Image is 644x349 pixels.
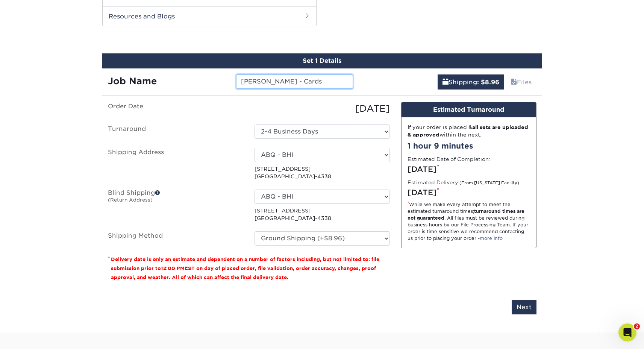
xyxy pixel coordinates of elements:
div: Estimated Turnaround [402,102,536,117]
a: Shipping: $8.96 [438,74,504,90]
small: (From [US_STATE] Facility) [459,181,519,185]
label: Shipping Method [102,231,249,246]
div: [DATE] [249,102,395,115]
label: Blind Shipping [102,190,249,222]
label: Estimated Delivery: [408,179,519,186]
b: : $8.96 [477,79,499,86]
div: While we make every attempt to meet the estimated turnaround times; . All files must be reviewed ... [408,201,530,242]
strong: turnaround times are not guaranteed [408,208,524,221]
span: 2 [634,323,640,329]
small: Delivery date is only an estimate and dependent on a number of factors including, but not limited... [111,256,379,280]
p: [STREET_ADDRESS] [GEOGRAPHIC_DATA]-4338 [255,207,390,222]
h2: Resources and Blogs [103,6,316,26]
input: Enter a job name [236,74,353,89]
div: [DATE] [408,187,530,198]
strong: Job Name [108,76,157,86]
label: Turnaround [102,124,249,139]
p: [STREET_ADDRESS] [GEOGRAPHIC_DATA]-4338 [255,165,390,181]
div: Set 1 Details [102,53,542,68]
small: (Return Address) [108,197,153,203]
div: 1 hour 9 minutes [408,140,530,152]
label: Estimated Date of Completion: [408,155,490,163]
span: files [511,79,517,86]
iframe: Intercom live chat [618,323,636,341]
label: Order Date [102,102,249,115]
a: more info [480,235,503,241]
div: If your order is placed & within the next: [408,123,530,139]
span: shipping [442,79,449,86]
a: Files [506,74,536,90]
div: [DATE] [408,164,530,175]
input: Next [512,300,536,314]
label: Shipping Address [102,148,249,181]
span: 12:00 PM [161,266,185,271]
